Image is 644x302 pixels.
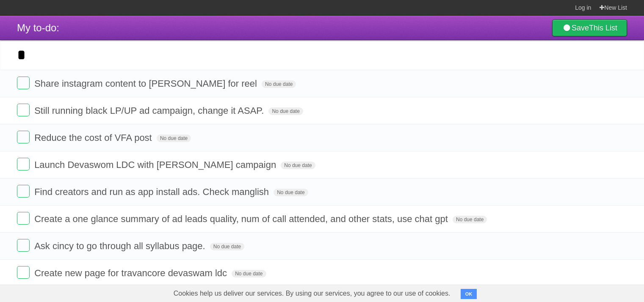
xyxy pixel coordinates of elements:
[17,77,30,89] label: Done
[262,80,296,88] span: No due date
[17,158,30,170] label: Done
[552,19,627,36] a: SaveThis List
[210,243,244,250] span: No due date
[34,78,259,89] span: Share instagram content to [PERSON_NAME] for reel
[268,107,303,115] span: No due date
[34,187,271,197] span: Find creators and run as app install ads. Check manglish
[461,289,477,299] button: OK
[17,22,59,33] span: My to-do:
[17,212,30,225] label: Done
[17,239,30,252] label: Done
[17,185,30,198] label: Done
[34,132,154,143] span: Reduce the cost of VFA post
[17,104,30,116] label: Done
[281,162,315,169] span: No due date
[274,189,308,196] span: No due date
[589,24,617,32] b: This List
[165,285,459,302] span: Cookies help us deliver our services. By using our services, you agree to our use of cookies.
[34,214,450,224] span: Create a one glance summary of ad leads quality, num of call attended, and other stats, use chat gpt
[17,131,30,143] label: Done
[157,135,191,142] span: No due date
[34,159,278,170] span: Launch Devaswom LDC with [PERSON_NAME] campaign
[17,266,30,279] label: Done
[34,241,207,251] span: Ask cincy to go through all syllabus page.
[232,270,266,277] span: No due date
[453,216,487,223] span: No due date
[34,105,266,116] span: Still running black LP/UP ad campaign, change it ASAP.
[34,268,229,278] span: Create new page for travancore devaswam ldc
